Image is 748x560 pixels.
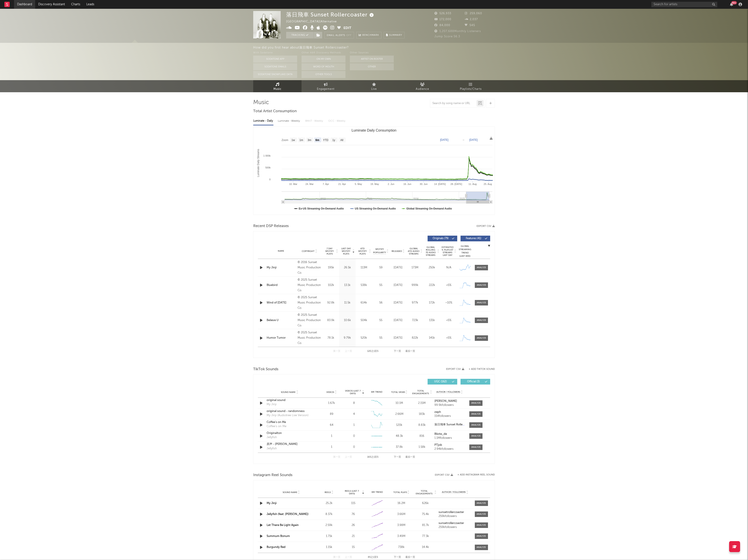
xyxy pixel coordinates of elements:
div: 8.37k [318,512,340,517]
button: 上一页 [345,556,352,558]
div: N/A [441,266,456,270]
text: Zoom [282,139,288,142]
div: 2.66M [389,412,410,416]
button: 最后一页 [405,456,415,458]
em: Off [346,34,352,37]
text: 14. [DATE] [434,183,446,185]
text: 21. Apr [338,183,346,185]
div: My Jinji [267,402,276,407]
span: 526,933 [434,12,451,15]
div: 222k [425,283,439,287]
div: 14.4k [415,545,437,549]
div: 13.1k [340,283,354,287]
button: Artist on Roster [350,56,394,63]
div: [GEOGRAPHIC_DATA] | Alternative [286,19,342,24]
text: 500k [265,166,271,169]
button: 最后一页 [405,350,415,352]
div: 9.79k [340,336,354,340]
a: 落日飛車 Sunset Rollercoaster [434,423,465,426]
strong: Bliote_de [434,433,447,435]
button: 下一页 [394,456,401,458]
span: Videos (last 7 days) [344,390,362,395]
div: 81.7k [415,523,437,527]
span: 545 [465,24,475,27]
div: 1.15k [318,545,340,549]
div: 723k [408,318,422,323]
div: 3.66M [390,512,412,517]
div: 77.3k [415,534,437,538]
button: + Add TikTok Sound [469,368,495,370]
text: 0 [269,178,271,181]
span: Total Views [391,391,405,394]
span: Author / Followers [442,491,466,494]
div: 999k [408,283,422,287]
button: Sodatone Snowflake Data [253,71,297,78]
span: Features ( 41 ) [463,237,484,240]
div: 154 followers [434,415,465,418]
text: 3m [308,139,311,142]
span: Spotify Popularity [373,248,386,254]
div: Bluebird [267,283,295,287]
span: Estimated % Playlist Streams Last Day [441,246,453,257]
div: 626k [415,501,437,506]
text: 25. Aug [484,183,492,185]
div: 183k [412,412,432,416]
div: 120 之 1 至 5 [361,349,385,354]
div: 738k [390,545,412,549]
span: Total Plays [393,491,407,494]
div: 1.67k [321,401,342,405]
div: 172k [425,301,439,305]
div: 11.5k [340,301,354,305]
div: 15 [342,545,364,549]
div: 37.8k [389,445,410,449]
svg: Luminate Daily Consumption [253,127,495,215]
div: 113M [357,266,371,270]
div: Humor Tumor [267,336,295,340]
text: 10. Mar [289,183,297,185]
div: 822k [408,336,422,340]
span: Jump Score: 56.3 [434,35,460,38]
text: 5. May [355,183,362,185]
text: 1y [332,139,335,142]
div: 3.98M [390,523,412,527]
text: 30. Jun [420,183,428,185]
span: Official ( 3 ) [463,380,484,383]
div: 259k followers [439,515,472,518]
div: <5% [441,318,456,323]
div: 85 之 1 至 5 [361,555,385,560]
div: 0 [353,434,355,438]
div: 83.9k [324,318,338,323]
span: 259,060 [465,12,482,15]
text: [DATE] [440,138,448,141]
span: Global ATD Audio Streams [408,247,420,255]
div: Coffee's on Me [267,424,286,429]
div: 1 [321,445,342,449]
a: Originalton [267,431,313,435]
span: Last Day Spotify Plays [340,247,352,255]
span: Summary [389,34,402,36]
button: Export CSV [446,368,464,370]
div: 1.71k [318,534,340,538]
div: © 2025 Sunset Music Production Co. [298,277,322,293]
div: 4 [353,412,355,416]
strong: 落日飛車 Sunset Rollercoaster [434,423,473,426]
button: Summary [384,32,405,38]
div: 16.2M [390,501,412,506]
a: My Jinji [267,502,276,505]
a: Engagement [302,80,350,92]
div: 6M Trend [367,390,387,394]
div: My Jinji [267,266,295,270]
span: Total Engagements [415,490,434,495]
text: 7. Apr [323,183,329,185]
div: <5% [441,283,456,287]
div: + Add Instagram Reel Sound [453,474,495,476]
div: 195k [324,266,338,270]
text: 16. Jun [403,183,411,185]
button: Other [350,63,394,70]
text: 19. May [370,183,379,185]
div: [DATE] [391,301,405,305]
span: 2,037 [465,18,478,21]
div: original sound - randomness [267,409,313,414]
span: Sound Name [283,491,297,494]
